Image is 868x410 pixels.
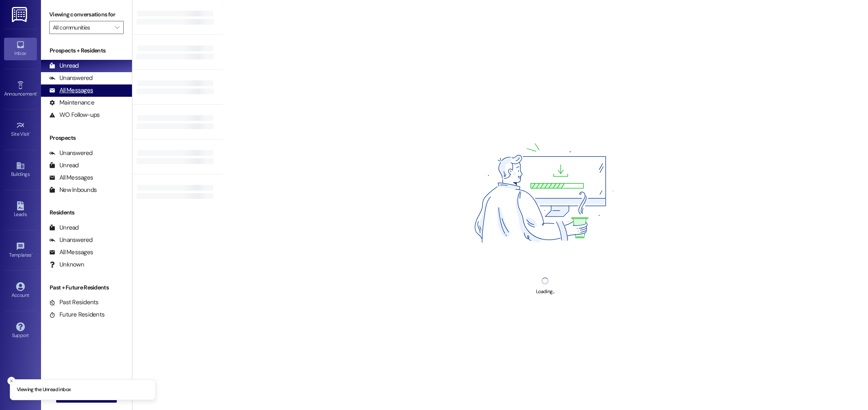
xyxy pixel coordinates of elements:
[49,74,93,82] div: Unanswered
[36,90,38,96] span: •
[41,208,132,217] div: Residents
[41,283,132,292] div: Past + Future Residents
[4,159,37,181] a: Buildings
[49,8,124,21] label: Viewing conversations for
[49,298,99,307] div: Past Residents
[49,161,79,170] div: Unread
[4,280,37,302] a: Account
[49,236,93,244] div: Unanswered
[49,186,97,194] div: New Inbounds
[4,118,37,141] a: Site Visit •
[32,251,33,257] span: •
[49,61,79,70] div: Unread
[30,130,31,136] span: •
[49,86,93,95] div: All Messages
[4,320,37,342] a: Support
[49,111,100,119] div: WO Follow-ups
[115,24,119,31] i: 
[17,386,70,394] p: Viewing the Unread inbox
[7,377,16,385] button: Close toast
[12,7,29,22] img: ResiDesk Logo
[4,239,37,262] a: Templates •
[49,173,93,182] div: All Messages
[41,46,132,55] div: Prospects + Residents
[49,149,93,157] div: Unanswered
[49,260,84,269] div: Unknown
[53,21,111,34] input: All communities
[4,199,37,221] a: Leads
[49,223,79,232] div: Unread
[4,38,37,60] a: Inbox
[536,287,554,296] div: Loading...
[41,134,132,142] div: Prospects
[49,98,94,107] div: Maintenance
[49,248,93,257] div: All Messages
[49,310,105,319] div: Future Residents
